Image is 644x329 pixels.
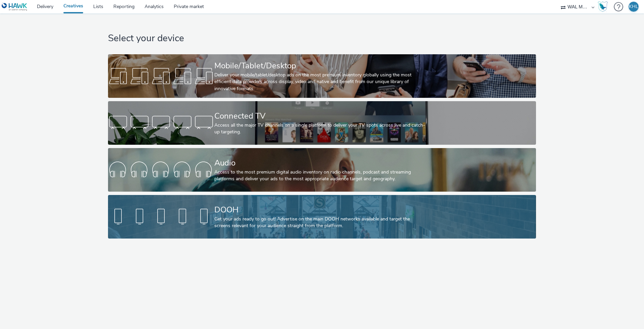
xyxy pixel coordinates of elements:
div: Access all the major TV channels on a single platform to deliver your TV spots across live and ca... [214,122,427,136]
img: undefined Logo [2,3,28,11]
div: DOOH [214,204,427,216]
div: Mobile/Tablet/Desktop [214,60,427,72]
a: AudioAccess to the most premium digital audio inventory on radio channels, podcast and streaming ... [108,148,536,192]
a: Connected TVAccess all the major TV channels on a single platform to deliver your TV spots across... [108,101,536,145]
img: Hawk Academy [598,1,608,12]
h1: Select your device [108,32,536,45]
div: Deliver your mobile/tablet/desktop ads on the most premium inventory globally using the most effi... [214,72,427,92]
div: Get your ads ready to go out! Advertise on the main DOOH networks available and target the screen... [214,216,427,229]
div: Connected TV [214,110,427,122]
div: KHL [629,2,638,12]
a: Mobile/Tablet/DesktopDeliver your mobile/tablet/desktop ads on the most premium inventory globall... [108,54,536,98]
a: DOOHGet your ads ready to go out! Advertise on the main DOOH networks available and target the sc... [108,195,536,239]
a: Hawk Academy [598,1,610,12]
div: Access to the most premium digital audio inventory on radio channels, podcast and streaming platf... [214,169,427,183]
div: Audio [214,157,427,169]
